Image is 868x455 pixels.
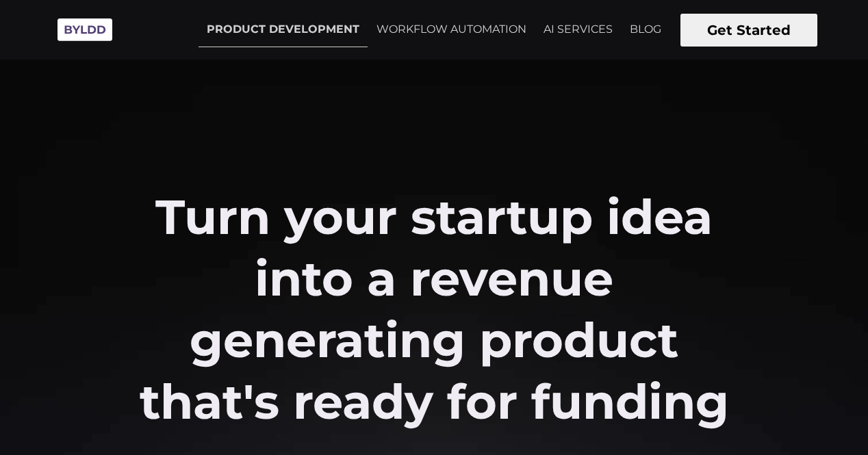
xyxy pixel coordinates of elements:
[51,11,119,49] img: Byldd - Product Development Company
[130,186,738,432] h2: Turn your startup idea into a revenue generating product that's ready for funding
[199,12,368,47] a: PRODUCT DEVELOPMENT
[535,12,621,47] a: AI SERVICES
[622,12,669,47] a: BLOG
[368,12,535,47] a: WORKFLOW AUTOMATION
[680,14,817,47] button: Get Started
